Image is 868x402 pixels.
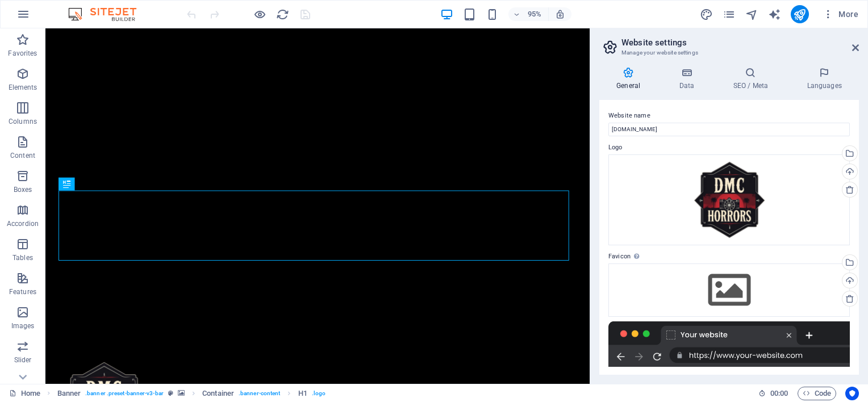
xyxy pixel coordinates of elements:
p: Features [9,287,36,296]
i: AI Writer [768,8,781,21]
p: Tables [12,253,33,262]
p: Slider [14,355,32,365]
i: This element contains a background [178,390,185,396]
span: : [778,389,780,397]
span: 00 00 [770,387,788,400]
h4: SEO / Meta [716,67,790,91]
i: This element is a customizable preset [168,390,173,396]
p: Columns [9,117,37,126]
button: 95% [508,7,549,21]
span: Click to select. Double-click to edit [202,387,234,400]
span: Click to select. Double-click to edit [57,387,81,400]
button: publish [791,5,809,23]
input: Name... [608,123,850,136]
i: Pages (Ctrl+Alt+S) [723,8,736,21]
p: Elements [9,83,37,92]
label: Website name [608,109,850,123]
h4: Languages [790,67,859,91]
p: Favorites [8,49,37,58]
div: Select files from the file manager, stock photos, or upload file(s) [608,263,850,317]
h2: Website settings [621,37,859,48]
span: . banner-content [239,387,280,400]
button: reload [276,7,289,21]
span: . logo [312,387,325,400]
h6: 95% [525,7,544,21]
i: Design (Ctrl+Alt+Y) [700,8,713,21]
label: Preview Image (Open Graph) [608,371,850,385]
i: Reload page [276,8,289,21]
p: Content [10,151,35,160]
h4: General [599,67,662,91]
button: design [700,7,713,21]
h3: Manage your website settings [621,48,836,58]
span: Click to select. Double-click to edit [298,387,307,400]
button: text_generator [768,7,782,21]
button: Code [798,387,836,400]
i: On resize automatically adjust zoom level to fit chosen device. [555,9,565,19]
button: More [818,5,863,23]
button: navigator [745,7,759,21]
button: Usercentrics [845,387,859,400]
p: Accordion [7,219,39,228]
nav: breadcrumb [57,387,326,400]
button: Click here to leave preview mode and continue editing [253,7,266,21]
label: Favicon [608,250,850,263]
span: . banner .preset-banner-v3-bar [85,387,164,400]
h4: Data [662,67,716,91]
label: Logo [608,141,850,154]
a: Click to cancel selection. Double-click to open Pages [9,387,40,400]
button: pages [723,7,736,21]
span: More [823,9,858,20]
p: Images [11,321,35,330]
h6: Session time [758,387,788,400]
p: Boxes [14,185,32,194]
div: DMCHorrorsLogo-wdq0z_NExd-dFXGR7vXSKw.png [608,154,850,245]
img: Editor Logo [65,7,151,21]
i: Publish [793,8,806,21]
i: Navigator [745,8,758,21]
span: Code [803,387,831,400]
